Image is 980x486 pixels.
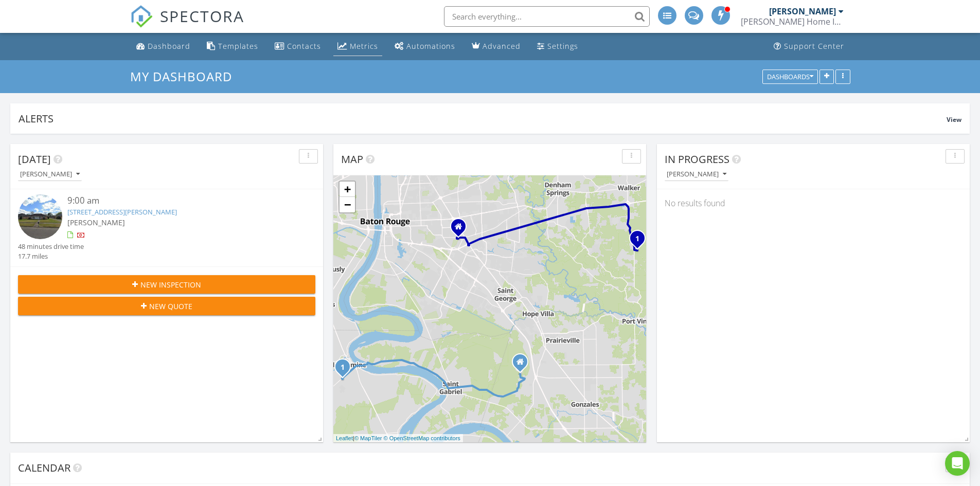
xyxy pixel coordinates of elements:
[340,182,355,197] a: Zoom in
[218,41,258,51] div: Templates
[333,434,463,443] div: |
[741,16,844,27] div: Whit Green Home Inspections LLC
[140,279,201,290] span: New Inspection
[18,461,70,475] span: Calendar
[665,168,728,182] button: [PERSON_NAME]
[19,112,947,125] div: Alerts
[945,451,970,476] div: Open Intercom Messenger
[547,41,578,51] div: Settings
[770,37,848,56] a: Support Center
[406,41,455,51] div: Automations
[665,152,729,166] span: In Progress
[767,73,813,80] div: Dashboards
[762,69,818,84] button: Dashboards
[520,362,526,368] div: 14167 Ridge Road, Prairieville LA 70769
[635,236,639,243] i: 1
[130,5,153,28] img: The Best Home Inspection Software - Spectora
[149,301,192,312] span: New Quote
[350,41,378,51] div: Metrics
[947,115,961,124] span: View
[483,41,521,51] div: Advanced
[333,37,382,56] a: Metrics
[468,37,525,56] a: Advanced
[769,6,836,16] div: [PERSON_NAME]
[18,242,84,251] div: 48 minutes drive time
[287,41,321,51] div: Contacts
[130,68,241,85] a: My Dashboard
[67,194,291,207] div: 9:00 am
[341,364,345,371] i: 1
[203,37,262,56] a: Templates
[18,275,315,294] button: New Inspection
[160,5,244,27] span: SPECTORA
[336,435,353,441] a: Leaflet
[18,194,315,261] a: 9:00 am [STREET_ADDRESS][PERSON_NAME] [PERSON_NAME] 48 minutes drive time 17.7 miles
[67,207,177,217] a: [STREET_ADDRESS][PERSON_NAME]
[533,37,582,56] a: Settings
[390,37,459,56] a: Automations (Advanced)
[130,14,244,35] a: SPECTORA
[667,171,726,178] div: [PERSON_NAME]
[18,297,315,315] button: New Quote
[132,37,194,56] a: Dashboard
[384,435,460,441] a: © OpenStreetMap contributors
[354,435,382,441] a: © MapTiler
[18,152,51,166] span: [DATE]
[67,218,125,227] span: [PERSON_NAME]
[657,189,970,217] div: No results found
[341,152,363,166] span: Map
[343,367,349,373] div: 24620 Edmund Dr, Plaquemine, LA 70764
[458,226,465,232] div: 2211 Vista Drive , Baton Rouge LA 70809
[637,238,644,244] div: 14212 Stones Throw Ct, Denham Springs, LA 70726
[18,194,62,239] img: streetview
[784,41,844,51] div: Support Center
[444,6,650,27] input: Search everything...
[271,37,325,56] a: Contacts
[20,171,80,178] div: [PERSON_NAME]
[18,251,84,261] div: 17.7 miles
[340,197,355,212] a: Zoom out
[18,168,82,182] button: [PERSON_NAME]
[148,41,190,51] div: Dashboard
